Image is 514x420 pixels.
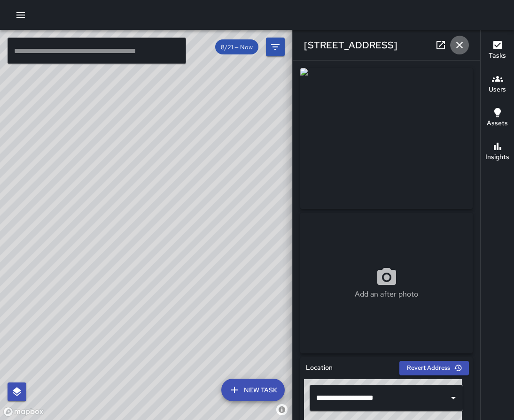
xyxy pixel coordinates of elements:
button: Filters [266,38,285,56]
span: 8/21 — Now [215,43,258,51]
img: request_images%2F83f55280-7ef7-11f0-9874-751480d329d1 [300,68,473,209]
h6: Tasks [489,51,506,61]
h6: Assets [487,118,508,129]
button: Assets [481,101,514,135]
h6: Location [306,363,333,373]
button: Tasks [481,34,514,68]
h6: [STREET_ADDRESS] [304,38,397,53]
h6: Users [489,84,506,95]
button: Users [481,68,514,101]
button: New Task [221,379,285,401]
button: Revert Address [399,361,469,375]
button: Open [447,391,460,405]
button: Insights [481,135,514,169]
h6: Insights [485,152,509,162]
p: Add an after photo [355,289,418,300]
